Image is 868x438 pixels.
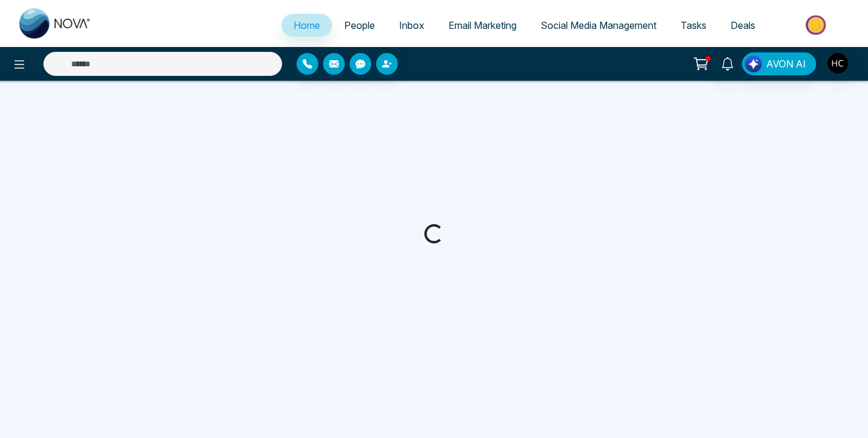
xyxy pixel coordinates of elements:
button: AVON AI [742,52,816,75]
span: Home [294,19,320,31]
a: Inbox [387,14,436,37]
a: Deals [719,14,767,37]
a: People [332,14,387,37]
span: AVON AI [766,57,806,71]
img: User Avatar [828,53,848,74]
a: Social Media Management [529,14,668,37]
span: Tasks [681,19,706,31]
img: Market-place.gif [773,11,861,39]
span: Email Marketing [448,19,517,31]
a: Home [281,14,332,37]
a: Email Marketing [436,14,529,37]
img: Nova CRM Logo [19,8,92,39]
span: People [344,19,375,31]
span: Inbox [399,19,424,31]
a: Tasks [668,14,719,37]
span: Deals [731,19,755,31]
img: Lead Flow [745,55,762,72]
span: Social Media Management [541,19,656,31]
